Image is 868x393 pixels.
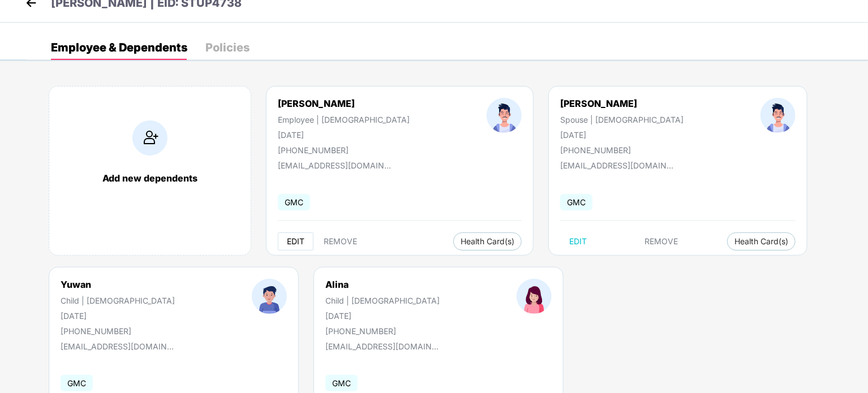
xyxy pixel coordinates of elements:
[324,237,357,246] span: REMOVE
[727,232,796,251] button: Health Card(s)
[325,311,440,321] div: [DATE]
[453,232,522,251] button: Health Card(s)
[517,279,552,314] img: profileImage
[61,311,175,321] div: [DATE]
[560,98,684,109] div: [PERSON_NAME]
[278,145,410,155] div: [PHONE_NUMBER]
[560,115,684,124] div: Spouse | [DEMOGRAPHIC_DATA]
[132,120,167,156] img: addIcon
[278,130,410,140] div: [DATE]
[252,279,287,314] img: profileImage
[461,239,514,244] span: Health Card(s)
[278,232,313,251] button: EDIT
[278,115,410,124] div: Employee | [DEMOGRAPHIC_DATA]
[61,172,239,184] div: Add new dependents
[560,130,684,140] div: [DATE]
[61,375,93,391] span: GMC
[61,279,175,290] div: Yuwan
[315,232,366,251] button: REMOVE
[734,239,788,244] span: Health Card(s)
[325,375,358,391] span: GMC
[325,296,440,305] div: Child | [DEMOGRAPHIC_DATA]
[325,326,440,336] div: [PHONE_NUMBER]
[569,237,587,246] span: EDIT
[278,194,310,210] span: GMC
[205,42,250,53] div: Policies
[325,279,440,290] div: Alina
[560,194,592,210] span: GMC
[560,145,684,155] div: [PHONE_NUMBER]
[560,161,673,170] div: [EMAIL_ADDRESS][DOMAIN_NAME]
[61,342,174,351] div: [EMAIL_ADDRESS][DOMAIN_NAME]
[560,232,596,251] button: EDIT
[487,98,522,133] img: profileImage
[61,296,175,305] div: Child | [DEMOGRAPHIC_DATA]
[645,237,678,246] span: REMOVE
[325,342,439,351] div: [EMAIL_ADDRESS][DOMAIN_NAME]
[278,98,410,109] div: [PERSON_NAME]
[51,42,187,53] div: Employee & Dependents
[287,237,304,246] span: EDIT
[61,326,175,336] div: [PHONE_NUMBER]
[278,161,391,170] div: [EMAIL_ADDRESS][DOMAIN_NAME]
[760,98,796,133] img: profileImage
[636,232,687,251] button: REMOVE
